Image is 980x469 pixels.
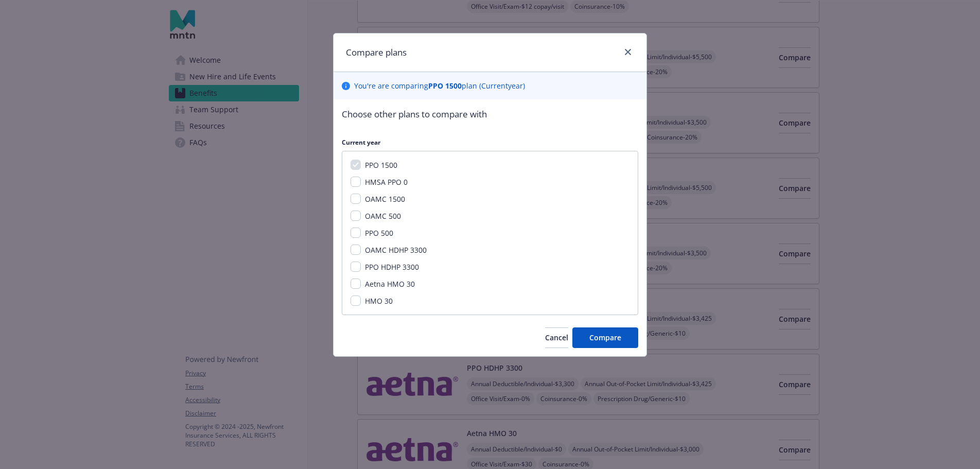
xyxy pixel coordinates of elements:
span: HMO 30 [365,296,393,306]
span: PPO HDHP 3300 [365,262,419,272]
p: Choose other plans to compare with [342,108,638,121]
span: OAMC 500 [365,211,401,221]
a: close [622,46,634,58]
span: OAMC 1500 [365,194,405,204]
b: PPO 1500 [428,81,462,91]
span: PPO 1500 [365,160,397,170]
span: Aetna HMO 30 [365,279,415,289]
h1: Compare plans [346,46,407,59]
button: Cancel [545,327,568,348]
span: Cancel [545,333,568,342]
span: HMSA PPO 0 [365,177,408,187]
p: Current year [342,138,638,147]
button: Compare [572,327,638,348]
span: Compare [589,333,621,342]
p: You ' re are comparing plan ( Current year) [354,80,525,91]
span: OAMC HDHP 3300 [365,245,427,255]
span: PPO 500 [365,228,393,238]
